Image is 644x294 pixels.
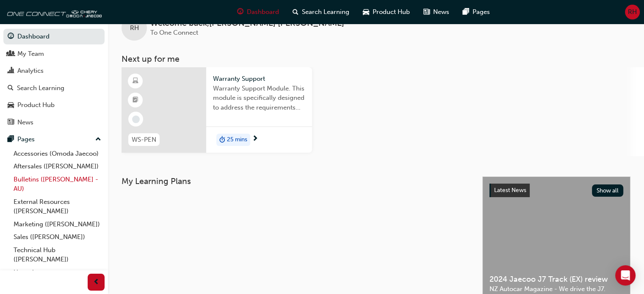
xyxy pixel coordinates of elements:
[122,176,469,186] h3: My Learning Plans
[93,277,100,288] span: prev-icon
[592,184,624,197] button: Show all
[237,7,243,17] span: guage-icon
[302,7,349,17] span: Search Learning
[213,84,305,113] span: Warranty Support Module. This module is specifically designed to address the requirements and pro...
[3,29,105,44] a: Dashboard
[247,7,279,17] span: Dashboard
[8,85,14,92] span: search-icon
[227,135,247,145] span: 25 mins
[130,23,139,33] span: RH
[10,173,105,195] a: Bulletins ([PERSON_NAME] - AU)
[4,3,102,20] img: oneconnect
[3,132,105,147] button: Pages
[489,184,623,197] a: Latest NewsShow all
[10,244,105,266] a: Technical Hub ([PERSON_NAME])
[17,135,35,144] div: Pages
[3,63,105,79] a: Analytics
[10,147,105,160] a: Accessories (Omoda Jaecoo)
[8,102,14,109] span: car-icon
[615,265,636,286] div: Open Intercom Messenger
[10,218,105,231] a: Marketing ([PERSON_NAME])
[132,135,156,145] span: WS-PEN
[17,66,44,76] div: Analytics
[8,67,14,75] span: chart-icon
[3,80,105,96] a: Search Learning
[10,195,105,218] a: External Resources ([PERSON_NAME])
[132,115,140,123] span: learningRecordVerb_NONE-icon
[150,29,198,36] span: To One Connect
[286,3,356,21] a: search-iconSearch Learning
[17,118,33,127] div: News
[10,231,105,244] a: Sales ([PERSON_NAME])
[17,49,44,59] div: My Team
[8,119,14,126] span: news-icon
[489,275,623,284] span: 2024 Jaecoo J7 Track (EX) review
[252,135,258,143] span: next-icon
[3,27,105,132] button: DashboardMy TeamAnalyticsSearch LearningProduct HubNews
[363,7,369,17] span: car-icon
[10,160,105,173] a: Aftersales ([PERSON_NAME])
[373,7,410,17] span: Product Hub
[489,284,623,294] span: NZ Autocar Magazine - We drive the J7.
[230,3,286,21] a: guage-iconDashboard
[95,134,101,145] span: up-icon
[17,83,64,93] div: Search Learning
[625,5,640,19] button: RH
[3,97,105,113] a: Product Hub
[356,3,417,21] a: car-iconProduct Hub
[423,7,430,17] span: news-icon
[456,3,497,21] a: pages-iconPages
[219,135,225,146] span: duration-icon
[463,7,469,17] span: pages-icon
[293,7,299,17] span: search-icon
[10,266,105,279] a: User changes
[108,54,644,64] h3: Next up for me
[213,74,305,84] span: Warranty Support
[17,100,55,110] div: Product Hub
[133,76,138,87] span: learningResourceType_ELEARNING-icon
[3,115,105,130] a: News
[494,187,526,194] span: Latest News
[473,7,490,17] span: Pages
[8,136,14,143] span: pages-icon
[122,67,312,153] a: WS-PENWarranty SupportWarranty Support Module. This module is specifically designed to address th...
[8,50,14,58] span: people-icon
[133,95,138,106] span: booktick-icon
[433,7,449,17] span: News
[628,7,637,17] span: RH
[3,46,105,62] a: My Team
[417,3,456,21] a: news-iconNews
[8,33,14,41] span: guage-icon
